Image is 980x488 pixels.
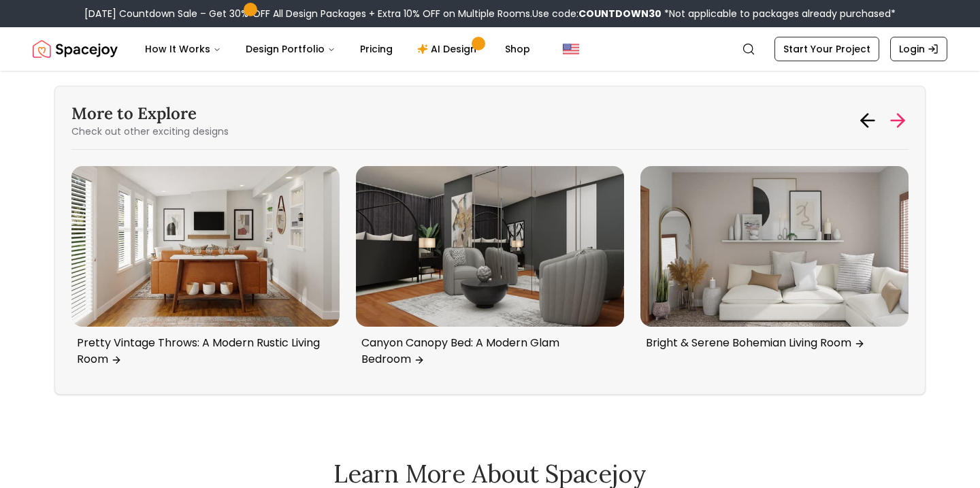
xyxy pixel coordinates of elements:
b: COUNTDOWN30 [578,7,661,20]
h2: Learn More About Spacejoy [131,460,849,487]
div: 6 / 6 [356,166,624,378]
a: Start Your Project [774,37,879,61]
p: Check out other exciting designs [71,125,229,138]
a: Bright & Serene Bohemian Living RoomBright & Serene Bohemian Living Room [640,166,909,357]
a: Spacejoy [33,35,118,63]
div: [DATE] Countdown Sale – Get 30% OFF All Design Packages + Extra 10% OFF on Multiple Rooms. [84,7,896,20]
p: Pretty Vintage Throws: A Modern Rustic Living Room [77,335,329,368]
nav: Main [134,35,541,63]
div: 5 / 6 [71,166,340,378]
span: *Not applicable to packages already purchased* [661,7,896,20]
button: How It Works [134,35,232,63]
img: Spacejoy Logo [33,35,118,63]
button: Design Portfolio [235,35,346,63]
img: Canyon Canopy Bed: A Modern Glam Bedroom [356,166,624,327]
div: Carousel [71,166,909,378]
a: Pretty Vintage Throws: A Modern Rustic Living RoomPretty Vintage Throws: A Modern Rustic Living Room [71,166,340,373]
img: Pretty Vintage Throws: A Modern Rustic Living Room [71,166,340,327]
nav: Global [33,27,947,71]
a: AI Design [406,35,491,63]
img: United States [563,41,579,57]
p: Bright & Serene Bohemian Living Room [646,335,898,351]
p: Canyon Canopy Bed: A Modern Glam Bedroom [361,335,613,368]
a: Shop [494,35,541,63]
img: Bright & Serene Bohemian Living Room [640,166,909,327]
a: Login [890,37,947,61]
div: 1 / 6 [640,166,909,361]
span: Use code: [532,7,661,20]
a: Pricing [349,35,404,63]
a: Canyon Canopy Bed: A Modern Glam BedroomCanyon Canopy Bed: A Modern Glam Bedroom [356,166,624,373]
h3: More to Explore [71,103,229,125]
